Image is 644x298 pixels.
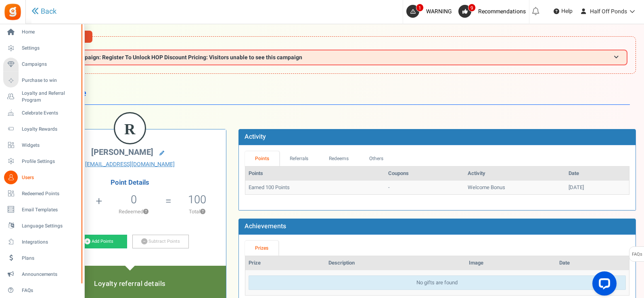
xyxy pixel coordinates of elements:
[406,5,455,18] a: 1 WARNING
[115,113,145,145] figcaption: R
[468,4,476,12] span: 9
[71,235,127,248] a: Add Points
[550,5,576,18] a: Help
[22,190,78,197] span: Redeemed Points
[132,235,189,248] a: Subtract Points
[22,287,78,294] span: FAQs
[590,7,627,16] span: Half Off Ponds
[245,151,280,166] a: Points
[245,167,385,181] th: Points
[3,171,81,184] a: Users
[40,160,220,169] a: [EMAIL_ADDRESS][DOMAIN_NAME]
[22,45,78,52] span: Settings
[3,267,81,281] a: Announcements
[34,179,226,186] h4: Point Details
[22,174,78,181] span: Users
[359,151,394,166] a: Others
[569,184,626,192] div: [DATE]
[61,54,302,60] span: Fail! Campaign: Register To Unlock HOP Discount Pricing: Visitors unable to see this campaign
[426,7,452,16] span: WARNING
[245,181,385,195] td: Earned 100 Points
[3,58,81,71] a: Campaigns
[22,255,78,262] span: Plans
[478,7,526,16] span: Recommendations
[22,223,78,229] span: Language Settings
[3,251,81,265] a: Plans
[559,7,573,15] span: Help
[416,4,424,12] span: 1
[22,61,78,68] span: Campaigns
[325,256,466,270] th: Description
[22,271,78,278] span: Announcements
[3,187,81,200] a: Redeemed Points
[464,167,565,181] th: Activity
[22,239,78,246] span: Integrations
[245,256,325,270] th: Prize
[3,283,81,297] a: FAQs
[245,241,279,256] a: Prizes
[188,194,206,206] h5: 100
[385,181,464,195] td: -
[249,275,626,290] div: No gifts are found
[3,25,81,39] a: Home
[245,221,286,231] b: Achievements
[4,3,22,21] img: Gratisfaction
[3,122,81,136] a: Loyalty Rewards
[22,206,78,213] span: Email Templates
[3,74,81,88] a: Purchase to win
[22,90,81,104] span: Loyalty and Referral Program
[200,209,205,215] button: ?
[22,158,78,165] span: Profile Settings
[22,142,78,149] span: Widgets
[143,209,148,215] button: ?
[3,235,81,249] a: Integrations
[3,42,81,55] a: Settings
[22,126,78,133] span: Loyalty Rewards
[40,82,630,105] h1: User Profile
[3,219,81,233] a: Language Settings
[3,138,81,152] a: Widgets
[91,146,153,158] span: [PERSON_NAME]
[385,167,464,181] th: Coupons
[42,280,218,288] h5: Loyalty referral details
[464,181,565,195] td: Welcome Bonus
[631,247,642,262] span: FAQs
[22,29,78,35] span: Home
[458,5,529,18] a: 9 Recommendations
[565,167,629,181] th: Date
[556,256,629,270] th: Date
[103,208,165,215] p: Redeemed
[279,151,319,166] a: Referrals
[3,203,81,217] a: Email Templates
[245,132,266,142] b: Activity
[131,194,137,206] h5: 0
[3,106,81,120] a: Celebrate Events
[3,154,81,168] a: Profile Settings
[466,256,556,270] th: Image
[319,151,359,166] a: Redeems
[22,77,78,84] span: Purchase to win
[22,110,78,117] span: Celebrate Events
[3,90,81,104] a: Loyalty and Referral Program
[172,208,222,215] p: Total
